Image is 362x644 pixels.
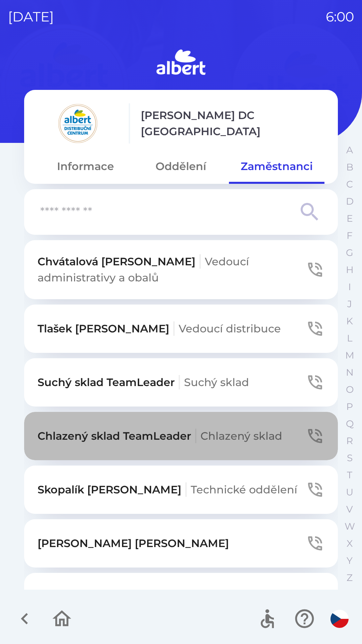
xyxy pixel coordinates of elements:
p: [PERSON_NAME] [PERSON_NAME] [38,535,229,551]
p: [PERSON_NAME] DC [GEOGRAPHIC_DATA] [141,107,324,140]
p: Suchý sklad TeamLeader [38,374,249,390]
button: Chlazený sklad TeamLeaderChlazený sklad [24,412,338,460]
button: Informace [38,154,133,178]
img: 092fc4fe-19c8-4166-ad20-d7efd4551fba.png [38,103,118,144]
p: Skopalík [PERSON_NAME] [38,482,297,498]
button: Zaměstnanci [229,154,324,178]
span: Vedoucí distribuce [179,322,281,335]
button: Oddělení [133,154,229,178]
span: Suchý sklad [184,376,249,389]
p: Švárová [PERSON_NAME] [38,589,295,605]
button: [PERSON_NAME] [PERSON_NAME] [24,519,338,568]
button: Skopalík [PERSON_NAME]Technické oddělení [24,466,338,514]
p: Chlazený sklad TeamLeader [38,428,282,444]
p: Tlašek [PERSON_NAME] [38,321,281,337]
button: Švárová [PERSON_NAME] [24,573,338,621]
img: Logo [24,47,338,79]
span: Technické oddělení [191,483,297,496]
p: [DATE] [8,7,54,27]
button: Tlašek [PERSON_NAME]Vedoucí distribuce [24,305,338,353]
img: cs flag [330,610,349,628]
button: Chvátalová [PERSON_NAME]Vedoucí administrativy a obalů [24,240,338,299]
p: 6:00 [326,7,354,27]
button: Suchý sklad TeamLeaderSuchý sklad [24,358,338,407]
p: Chvátalová [PERSON_NAME] [38,254,306,286]
span: Chlazený sklad [200,429,282,442]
